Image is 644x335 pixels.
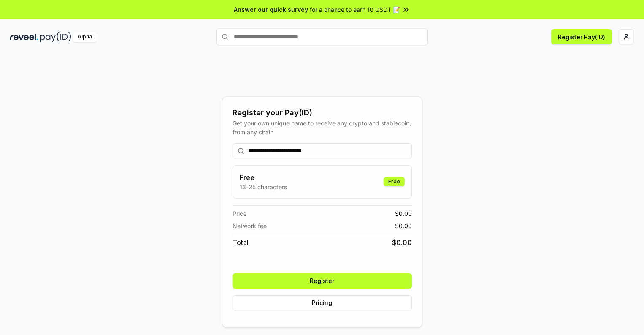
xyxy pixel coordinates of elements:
[392,237,412,248] span: $ 0.00
[240,172,287,182] h3: Free
[233,209,246,218] span: Price
[233,237,249,248] span: Total
[310,5,400,14] span: for a chance to earn 10 USDT 📝
[10,32,38,42] img: reveel_dark
[395,221,412,230] span: $ 0.00
[233,221,267,230] span: Network fee
[233,295,412,310] button: Pricing
[233,107,412,119] div: Register your Pay(ID)
[384,177,405,186] div: Free
[551,29,612,44] button: Register Pay(ID)
[395,209,412,218] span: $ 0.00
[234,5,308,14] span: Answer our quick survey
[40,32,71,42] img: pay_id
[233,273,412,289] button: Register
[233,119,412,136] div: Get your own unique name to receive any crypto and stablecoin, from any chain
[73,32,97,42] div: Alpha
[240,182,287,191] p: 13-25 characters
